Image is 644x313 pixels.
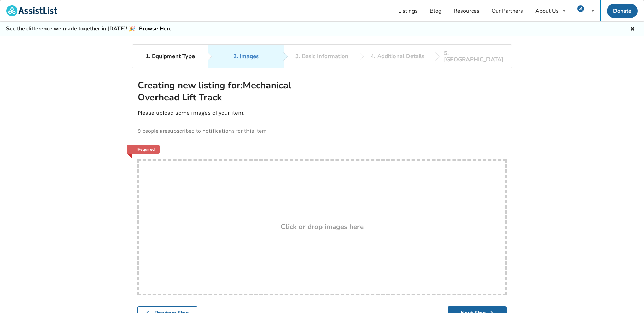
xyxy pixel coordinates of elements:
a: Listings [392,0,424,21]
a: Required [127,145,160,154]
img: user icon [577,5,584,12]
div: 1. Equipment Type [146,53,195,60]
h5: See the difference we made together in [DATE]! 🎉 [6,25,172,32]
a: Resources [447,0,485,21]
div: About Us [535,8,559,14]
h2: Creating new listing for: Mechanical Overhead Lift Track [137,80,321,104]
a: Blog [424,0,447,21]
a: Browse Here [139,25,172,32]
img: assistlist-logo [6,5,57,16]
div: 2. Images [233,53,259,60]
p: 9 people are subscribed to notifications for this item [137,128,507,134]
h3: Click or drop images here [281,222,364,231]
a: Donate [607,4,638,18]
a: Our Partners [485,0,529,21]
p: Please upload some images of your item. [137,109,507,116]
